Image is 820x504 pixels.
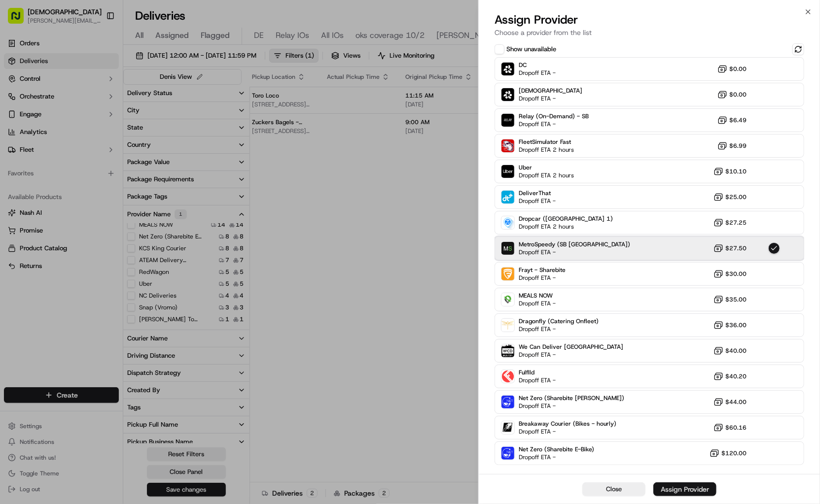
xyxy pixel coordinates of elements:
[713,423,747,433] button: $60.16
[501,216,514,229] img: Dropcar (NYC 1)
[34,103,125,111] div: We're available if you need us!
[717,90,747,100] button: $0.00
[519,445,594,453] span: Net Zero (Sharebite E-Bike)
[10,39,179,55] p: Welcome 👋
[725,347,747,355] span: $40.00
[519,164,574,171] span: Uber
[168,97,179,108] button: Start new chat
[501,165,514,178] img: Uber
[725,372,747,380] span: $40.20
[519,394,624,402] span: Net Zero (Sharebite [PERSON_NAME])
[519,420,616,428] span: Breakaway Courier (Bikes - hourly)
[519,87,582,95] span: [DEMOGRAPHIC_DATA]
[70,166,119,174] a: Powered byPylon
[725,424,747,432] span: $60.16
[501,114,514,127] img: Relay (On-Demand) - SB
[501,268,514,280] img: Frayt - Sharebite
[501,319,514,332] img: Dragonfly (Catering Onfleet)
[725,168,747,175] span: $10.10
[501,293,514,306] img: MEALS NOW
[79,138,162,156] a: 💻API Documentation
[10,9,30,29] img: Nash
[729,65,747,73] span: $0.00
[717,64,747,74] button: $0.00
[729,142,747,150] span: $6.99
[713,167,747,176] button: $10.10
[519,197,556,205] span: Dropoff ETA -
[501,191,514,203] img: DeliverThat
[519,240,630,248] span: MetroSpeedy (SB [GEOGRAPHIC_DATA])
[729,116,747,124] span: $6.49
[519,453,588,461] span: Dropoff ETA -
[713,243,747,253] button: $27.50
[519,189,556,197] span: DeliverThat
[20,142,75,152] span: Knowledge Base
[725,193,747,201] span: $25.00
[495,12,804,28] h2: Assign Provider
[519,248,588,256] span: Dropoff ETA -
[519,292,556,300] span: MEALS NOW
[661,484,709,494] div: Assign Provider
[98,167,119,174] span: Pylon
[713,295,747,304] button: $35.00
[519,138,574,146] span: FleetSimulator Fast
[713,192,747,202] button: $25.00
[519,61,556,69] span: DC
[501,63,514,75] img: Sharebite (Onfleet)
[519,428,588,436] span: Dropoff ETA -
[653,482,716,496] button: Assign Provider
[713,371,747,381] button: $40.20
[519,223,588,231] span: Dropoff ETA 2 hours
[725,398,747,406] span: $44.00
[519,369,556,376] span: Fulflld
[582,482,645,496] button: Close
[725,244,747,252] span: $27.50
[501,396,514,408] img: Net Zero (Sharebite Walker)
[93,142,158,152] span: API Documentation
[519,171,574,179] span: Dropoff ETA 2 hours
[10,94,28,111] img: 1736555255976-a54dd68f-1ca7-489b-9aae-adbdc363a1c4
[725,296,747,303] span: $35.00
[519,325,588,333] span: Dropoff ETA -
[501,88,514,101] img: Internal
[501,370,514,383] img: Fulflld
[519,69,556,77] span: Dropoff ETA -
[713,269,747,279] button: $30.00
[34,94,162,103] div: Start new chat
[519,266,566,274] span: Frayt - Sharebite
[725,321,747,329] span: $36.00
[710,448,747,458] button: $120.00
[713,346,747,356] button: $40.00
[519,120,588,128] span: Dropoff ETA -
[729,91,747,99] span: $0.00
[519,95,582,102] span: Dropoff ETA -
[506,45,556,54] label: Show unavailable
[519,112,589,120] span: Relay (On-Demand) - SB
[717,115,747,125] button: $6.49
[519,317,599,325] span: Dragonfly (Catering Onfleet)
[606,485,622,494] span: Close
[10,143,18,151] div: 📗
[501,447,514,460] img: Net Zero (Sharebite E-Bike)
[519,300,556,307] span: Dropoff ETA -
[26,63,178,73] input: Got a question? Start typing here...
[501,421,514,434] img: Breakaway Courier (Bikes - hourly)
[713,320,747,330] button: $36.00
[725,270,747,278] span: $30.00
[519,376,556,384] span: Dropoff ETA -
[519,274,566,282] span: Dropoff ETA -
[519,351,588,359] span: Dropoff ETA -
[501,242,514,255] img: MetroSpeedy (SB NYC)
[519,343,623,351] span: We Can Deliver [GEOGRAPHIC_DATA]
[725,219,747,227] span: $27.25
[6,138,79,156] a: 📗Knowledge Base
[721,449,747,457] span: $120.00
[717,141,747,151] button: $6.99
[519,146,574,154] span: Dropoff ETA 2 hours
[713,397,747,407] button: $44.00
[519,215,613,223] span: Dropcar ([GEOGRAPHIC_DATA] 1)
[501,344,514,357] img: We Can Deliver Boston
[501,139,514,152] img: FleetSimulator Fast
[519,402,588,410] span: Dropoff ETA -
[495,28,804,37] p: Choose a provider from the list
